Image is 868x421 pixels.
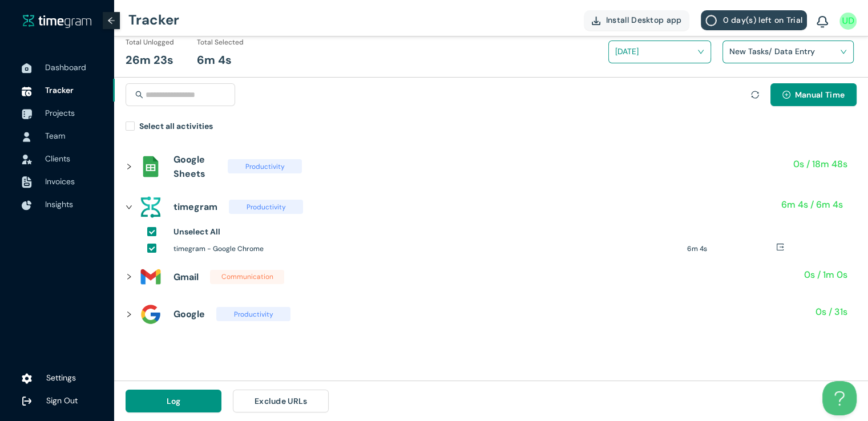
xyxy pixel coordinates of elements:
[839,13,857,30] img: UserIcon
[22,132,32,142] img: UserIcon
[22,373,32,384] img: settings.78e04af822cf15d41b38c81147b09f22.svg
[22,176,32,188] img: InvoiceIcon
[822,381,857,415] iframe: Toggle Customer Support
[45,85,74,95] span: Tracker
[22,200,32,211] img: InsightsIcon
[46,373,76,383] span: Settings
[229,200,303,214] span: Productivity
[45,108,75,118] span: Projects
[23,14,91,28] a: timegram
[167,395,181,407] span: Log
[139,303,162,326] img: assets%2Ficons%2Ficons8-google-240.png
[135,91,143,99] span: search
[46,395,78,406] span: Sign Out
[770,83,857,106] button: plus-circleManual Time
[23,14,91,27] img: timegram
[173,152,216,181] h1: Google Sheets
[22,63,32,74] img: DashboardIcon
[173,270,199,284] h1: Gmail
[606,14,682,26] span: Install Desktop app
[781,197,843,212] h1: 6m 4s / 6m 4s
[45,199,73,209] span: Insights
[45,62,86,72] span: Dashboard
[751,91,759,99] span: sync
[701,10,807,30] button: 0 day(s) left on Trial
[126,273,132,280] span: right
[126,204,132,211] span: right
[197,37,244,48] h1: Total Selected
[804,268,847,282] h1: 0s / 1m 0s
[815,305,847,319] h1: 0s / 31s
[729,43,863,60] h1: New Tasks/ Data Entry
[45,176,75,187] span: Invoices
[210,270,284,284] span: Communication
[687,244,776,254] h1: 6m 4s
[584,10,690,30] button: Install Desktop app
[126,37,174,48] h1: Total Unlogged
[22,109,32,119] img: ProjectIcon
[793,157,847,171] h1: 0s / 18m 48s
[139,196,162,218] img: assets%2Ficons%2Ftg.png
[592,17,600,25] img: DownloadApp
[126,51,173,69] h1: 26m 23s
[228,159,302,173] span: Productivity
[139,155,162,178] img: assets%2Ficons%2Fsheets_official.png
[776,243,784,251] span: export
[817,16,828,29] img: BellIcon
[173,225,220,238] h1: Unselect All
[173,200,217,214] h1: timegram
[128,3,179,37] h1: Tracker
[197,51,232,69] h1: 6m 4s
[126,390,221,412] button: Log
[173,307,205,321] h1: Google
[139,265,162,288] img: assets%2Ficons%2Ficons8-gmail-240.png
[126,163,132,170] span: right
[45,131,65,141] span: Team
[22,155,32,164] img: InvoiceIcon
[173,244,679,254] h1: timegram - Google Chrome
[216,307,290,321] span: Productivity
[255,395,308,407] span: Exclude URLs
[45,153,70,164] span: Clients
[139,120,213,132] h1: Select all activities
[107,17,115,25] span: arrow-left
[22,86,32,96] img: TimeTrackerIcon
[126,311,132,318] span: right
[795,88,845,101] span: Manual Time
[22,396,32,406] img: logOut.ca60ddd252d7bab9102ea2608abe0238.svg
[233,390,329,412] button: Exclude URLs
[722,14,802,26] span: 0 day(s) left on Trial
[782,91,790,100] span: plus-circle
